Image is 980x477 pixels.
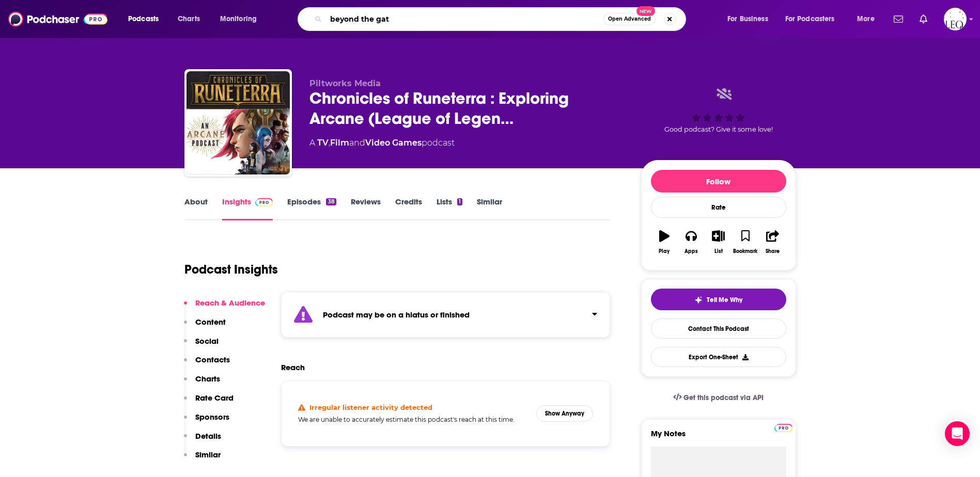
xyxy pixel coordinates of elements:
[651,319,786,339] a: Contact This Podcast
[705,224,732,261] button: List
[651,289,786,310] button: tell me why sparkleTell Me Why
[222,197,273,220] a: InsightsPodchaser Pro
[365,138,422,148] a: Video Games
[536,405,593,422] button: Show Anyway
[395,197,422,220] a: Credits
[195,336,219,346] p: Social
[220,12,257,26] span: Monitoring
[329,138,330,148] span: ,
[608,17,651,22] span: Open Advanced
[326,198,336,205] div: 38
[186,71,290,174] img: Chronicles of Runeterra : Exploring Arcane (League of Legends)
[785,12,835,26] span: For Podcasters
[944,8,967,30] button: Show profile menu
[603,13,656,25] button: Open AdvancedNew
[779,11,850,27] button: open menu
[195,393,234,403] p: Rate Card
[349,138,365,148] span: and
[184,393,234,412] button: Rate Card
[733,248,757,255] div: Bookmark
[195,450,221,459] p: Similar
[184,374,220,393] button: Charts
[651,224,678,261] button: Play
[850,11,888,27] button: open menu
[184,317,226,336] button: Content
[195,298,265,308] p: Reach & Audience
[184,262,278,277] h1: Podcast Insights
[714,248,723,255] div: List
[944,8,967,30] img: User Profile
[8,9,107,29] img: Podchaser - Follow, Share and Rate Podcasts
[195,431,221,441] p: Details
[683,393,764,402] span: Get this podcast via API
[121,11,172,27] button: open menu
[255,198,273,206] img: Podchaser Pro
[944,8,967,30] span: Logged in as LeoPR
[195,374,220,384] p: Charts
[651,428,786,447] label: My Notes
[636,6,655,16] span: New
[651,170,786,193] button: Follow
[685,248,698,255] div: Apps
[184,298,265,317] button: Reach & Audience
[195,355,230,364] p: Contacts
[651,197,786,218] div: Rate
[195,317,226,327] p: Content
[330,138,349,148] a: Film
[665,385,772,410] a: Get this podcast via API
[184,336,219,355] button: Social
[195,412,229,422] p: Sponsors
[128,12,159,26] span: Podcasts
[641,78,796,142] div: Good podcast? Give it some love!
[707,296,742,304] span: Tell Me Why
[732,224,759,261] button: Bookmark
[437,197,462,220] a: Lists1
[759,224,786,261] button: Share
[694,296,703,304] img: tell me why sparkle
[659,248,670,255] div: Play
[857,12,875,26] span: More
[727,12,768,26] span: For Business
[178,12,200,26] span: Charts
[213,11,270,27] button: open menu
[351,197,381,220] a: Reviews
[309,403,432,411] h4: Irregular listener activity detected
[184,431,221,450] button: Details
[477,197,502,220] a: Similar
[184,412,229,431] button: Sponsors
[184,355,230,374] button: Contacts
[323,310,470,320] strong: Podcast may be on a hiatus or finished
[307,7,696,31] div: Search podcasts, credits, & more...
[287,197,336,220] a: Episodes38
[281,362,305,372] h2: Reach
[664,125,773,133] span: Good podcast? Give it some love!
[317,138,329,148] a: TV
[774,424,792,432] img: Podchaser Pro
[890,10,907,28] a: Show notifications dropdown
[171,11,206,27] a: Charts
[774,422,792,432] a: Pro website
[326,11,603,27] input: Search podcasts, credits, & more...
[720,11,781,27] button: open menu
[945,421,970,446] div: Open Intercom Messenger
[651,347,786,367] button: Export One-Sheet
[281,292,611,338] section: Click to expand status details
[457,198,462,205] div: 1
[298,416,528,423] h5: We are unable to accurately estimate this podcast's reach at this time.
[184,197,208,220] a: About
[309,137,455,149] div: A podcast
[309,78,381,88] span: Piltworks Media
[678,224,705,261] button: Apps
[766,248,780,255] div: Share
[915,10,931,28] a: Show notifications dropdown
[184,450,221,469] button: Similar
